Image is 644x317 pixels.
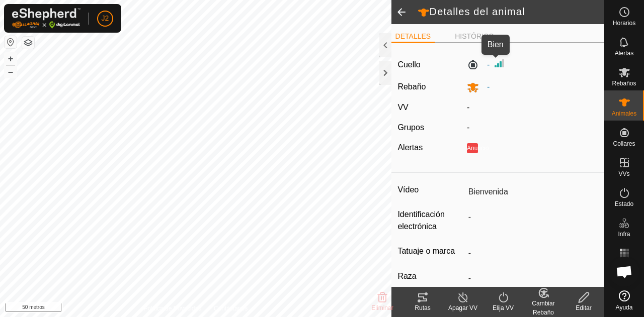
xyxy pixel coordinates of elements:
[455,32,494,40] font: HISTÓRICO
[487,82,490,91] font: -
[143,304,201,313] a: Política de Privacidad
[102,14,109,22] font: J2
[5,66,17,78] button: –
[609,257,639,287] div: Chat abierto
[612,261,636,274] font: Mapa de calor
[395,32,431,40] font: DETALLES
[532,300,554,316] font: Cambiar Rebaño
[613,140,635,147] font: Collares
[22,37,34,49] button: Capas del Mapa
[12,8,80,29] img: Logotipo de Gallagher
[397,185,419,194] font: Vídeo
[5,53,17,65] button: +
[214,305,248,312] font: Contáctanos
[397,272,416,280] font: Raza
[5,36,17,48] button: Restablecer mapa
[615,200,633,207] font: Estado
[467,103,469,112] font: -
[397,247,455,255] font: Tatuaje o marca
[615,50,633,57] font: Alertas
[616,304,633,311] font: Ayuda
[467,145,489,152] font: Anuncio
[618,231,630,238] font: Infra
[397,60,420,69] font: Cuello
[371,304,393,311] font: Eliminar
[613,20,635,27] font: Horarios
[8,53,14,64] font: +
[397,103,408,112] font: VV
[397,123,424,132] font: Grupos
[430,6,525,17] font: Detalles del animal
[467,123,469,132] font: -
[143,305,201,312] font: Política de Privacidad
[618,170,629,177] font: VVs
[8,66,13,77] font: –
[612,110,636,117] font: Animales
[494,57,506,69] img: Intensidad de señal
[604,286,644,314] a: Ayuda
[576,304,591,311] font: Editar
[397,82,426,91] font: Rebaño
[397,143,423,152] font: Alertas
[415,304,430,311] font: Rutas
[214,304,248,313] a: Contáctanos
[448,304,477,311] font: Apagar VV
[397,210,444,231] font: Identificación electrónica
[487,60,490,69] font: -
[493,304,514,311] font: Elija VV
[612,80,636,87] font: Rebaños
[467,143,478,153] button: Anuncio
